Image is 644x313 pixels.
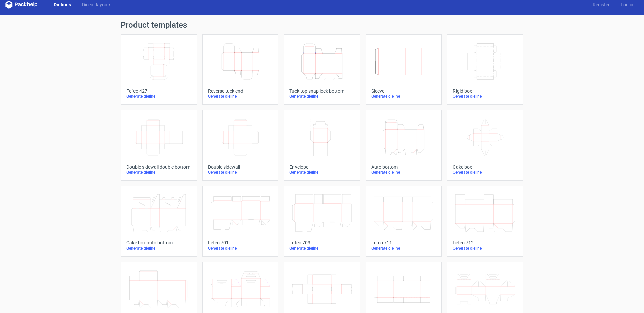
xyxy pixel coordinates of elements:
div: Envelope [289,164,354,170]
div: Generate dieline [126,170,191,175]
div: Fefco 711 [371,240,436,245]
a: Cake box auto bottomGenerate dieline [121,186,197,257]
div: Generate dieline [453,245,518,251]
a: Fefco 701Generate dieline [202,186,278,257]
a: Diecut layouts [76,1,117,8]
a: SleeveGenerate dieline [366,34,442,105]
a: Tuck top snap lock bottomGenerate dieline [284,34,360,105]
div: Auto bottom [371,164,436,170]
a: Dielines [48,1,76,8]
div: Double sidewall [208,164,273,170]
div: Rigid box [453,88,518,94]
a: Fefco 427Generate dieline [121,34,197,105]
div: Generate dieline [289,245,354,251]
div: Sleeve [371,88,436,94]
div: Generate dieline [126,245,191,251]
a: Log in [615,1,639,8]
a: Auto bottomGenerate dieline [366,110,442,181]
div: Generate dieline [371,94,436,99]
a: EnvelopeGenerate dieline [284,110,360,181]
div: Generate dieline [208,94,273,99]
a: Fefco 703Generate dieline [284,186,360,257]
div: Generate dieline [289,94,354,99]
a: Fefco 711Generate dieline [366,186,442,257]
h1: Product templates [121,21,523,29]
div: Generate dieline [208,170,273,175]
a: Register [587,1,615,8]
div: Generate dieline [289,170,354,175]
div: Cake box auto bottom [126,240,191,245]
div: Fefco 427 [126,88,191,94]
div: Tuck top snap lock bottom [289,88,354,94]
div: Double sidewall double bottom [126,164,191,170]
div: Generate dieline [126,94,191,99]
div: Fefco 712 [453,240,518,245]
div: Generate dieline [371,245,436,251]
div: Reverse tuck end [208,88,273,94]
a: Cake boxGenerate dieline [447,110,523,181]
div: Generate dieline [453,170,518,175]
div: Generate dieline [453,94,518,99]
a: Double sidewall double bottomGenerate dieline [121,110,197,181]
div: Fefco 703 [289,240,354,245]
a: Rigid boxGenerate dieline [447,34,523,105]
div: Generate dieline [371,170,436,175]
a: Double sidewallGenerate dieline [202,110,278,181]
div: Fefco 701 [208,240,273,245]
div: Generate dieline [208,245,273,251]
a: Reverse tuck endGenerate dieline [202,34,278,105]
div: Cake box [453,164,518,170]
a: Fefco 712Generate dieline [447,186,523,257]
